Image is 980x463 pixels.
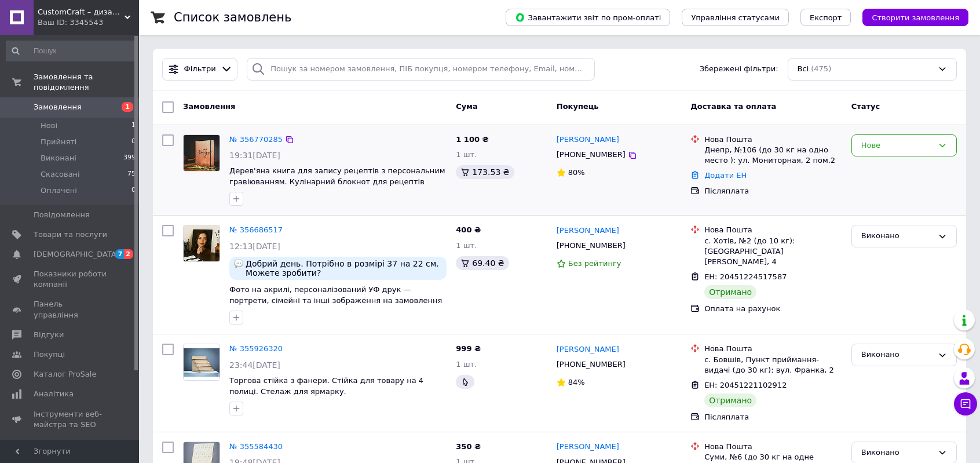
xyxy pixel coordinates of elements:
img: Фото товару [184,135,220,171]
span: Статус [851,102,880,111]
img: :speech_balloon: [234,259,243,268]
div: Днепр, №106 (до 30 кг на одно место ): ул. Мониторная, 2 пом.2 [704,145,842,166]
a: Створити замовлення [851,13,968,21]
div: Післяплата [704,186,842,196]
a: Додати ЕН [704,171,747,180]
span: 0 [131,185,136,196]
span: Завантажити звіт по пром-оплаті [515,12,661,23]
span: 1 [122,102,133,112]
span: Панель управління [34,299,107,320]
img: Фото товару [184,348,220,377]
span: 350 ₴ [456,442,481,451]
button: Створити замовлення [862,9,968,26]
span: Каталог ProSale [34,369,96,380]
span: Інструменти веб-майстра та SEO [34,409,107,430]
div: с. Бовшів, Пункт приймання-видачі (до 30 кг): вул. Франка, 2 [704,355,842,375]
div: Ваш ID: 3345543 [38,17,139,28]
span: Замовлення та повідомлення [34,72,139,93]
span: [PHONE_NUMBER] [557,360,626,369]
div: Отримано [704,393,756,407]
span: (475) [811,64,831,73]
span: Замовлення [183,102,235,111]
a: Фото товару [183,344,220,381]
span: 84% [568,378,585,387]
span: Нові [41,121,57,131]
span: ЕН: 20451221102912 [704,381,787,389]
h1: Список замовлень [174,10,291,24]
button: Завантажити звіт по пром-оплаті [506,9,670,26]
span: Показники роботи компанії [34,269,107,290]
button: Управління статусами [682,9,789,26]
a: Фото товару [183,134,220,172]
a: Дерев'яна книга для запису рецептів з персональним гравіюванням. Кулінарний блокнот для рецептів [229,166,445,186]
a: Торгова стійка з фанери. Стійка для товару на 4 полиці. Стелаж для ярмарку. [229,376,423,396]
div: Виконано [861,349,933,361]
span: 400 ₴ [456,225,481,234]
span: Виконані [41,153,76,163]
span: 12:13[DATE] [229,242,280,251]
button: Експорт [800,9,851,26]
span: [DEMOGRAPHIC_DATA] [34,249,119,260]
span: 1 100 ₴ [456,135,488,144]
span: Створити замовлення [872,13,959,22]
a: № 355926320 [229,344,283,353]
span: Покупець [557,102,599,111]
span: [PHONE_NUMBER] [557,241,626,250]
div: Виконано [861,447,933,459]
div: Отримано [704,285,756,299]
span: Управління сайтом [34,439,107,460]
div: Нова Пошта [704,442,842,452]
div: 69.40 ₴ [456,256,509,270]
span: CustomCraft – дизайн майстерня лазерної порізки та ультрафіолетового друку [38,7,125,17]
input: Пошук за номером замовлення, ПІБ покупця, номером телефону, Email, номером накладної [247,58,595,81]
span: 80% [568,168,585,177]
span: ЕН: 20451224517587 [704,272,787,281]
a: Фото товару [183,225,220,262]
span: Аналітика [34,389,74,399]
span: Прийняті [41,137,76,147]
span: [PHONE_NUMBER] [557,150,626,159]
a: [PERSON_NAME] [557,344,619,355]
span: 19:31[DATE] [229,151,280,160]
span: 75 [127,169,136,180]
div: Післяплата [704,412,842,422]
div: Нова Пошта [704,134,842,145]
span: Повідомлення [34,210,90,220]
a: № 356770285 [229,135,283,144]
span: 999 ₴ [456,344,481,353]
span: 1 шт. [456,360,477,369]
span: 2 [124,249,133,259]
span: 1 шт. [456,150,477,159]
span: Оплачені [41,185,77,196]
span: Замовлення [34,102,82,112]
a: Фото на акрилі, персоналізований УФ друк — портрети, сімейні та інші зображення на замовлення [229,285,442,305]
div: с. Хотів, №2 (до 10 кг): [GEOGRAPHIC_DATA][PERSON_NAME], 4 [704,236,842,268]
span: Експорт [810,13,842,22]
span: Управління статусами [691,13,780,22]
span: Збережені фільтри: [700,64,778,75]
span: 1 шт. [456,241,477,250]
a: № 356686517 [229,225,283,234]
span: 1 [131,121,136,131]
span: Без рейтингу [568,259,621,268]
span: 399 [123,153,136,163]
div: Оплата на рахунок [704,304,842,314]
a: [PERSON_NAME] [557,134,619,145]
div: Нова Пошта [704,344,842,354]
span: Фільтри [184,64,216,75]
span: Покупці [34,349,65,360]
img: Фото товару [184,225,220,261]
div: 173.53 ₴ [456,165,514,179]
span: Всі [798,64,809,75]
span: Добрий день. Потрібно в розмірі 37 на 22 см. Можете зробити? [246,259,442,278]
input: Пошук [6,41,137,61]
span: 23:44[DATE] [229,360,280,370]
span: Товари та послуги [34,229,107,240]
div: Нова Пошта [704,225,842,235]
span: 0 [131,137,136,147]
span: Відгуки [34,330,64,340]
span: Доставка та оплата [690,102,776,111]
a: № 355584430 [229,442,283,451]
